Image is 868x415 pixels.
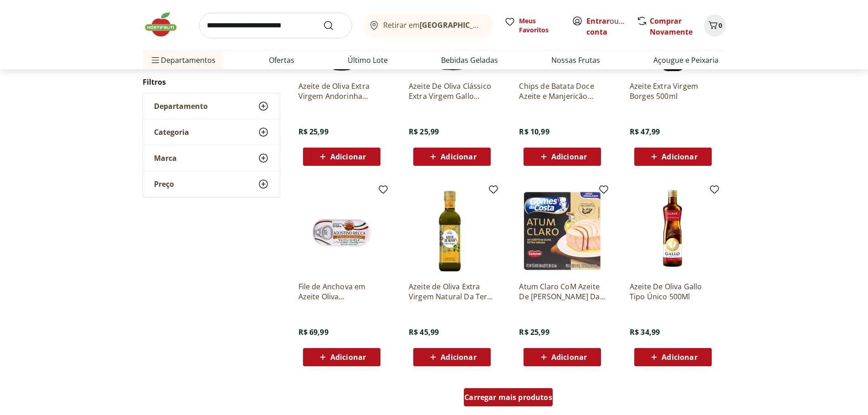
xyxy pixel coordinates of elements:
[586,16,637,37] a: Criar conta
[143,119,280,145] button: Categoria
[662,354,697,361] span: Adicionar
[464,388,553,410] a: Carregar mais produtos
[330,153,366,160] span: Adicionar
[650,16,693,37] a: Comprar Novamente
[519,282,606,302] a: Atum Claro CoM Azeite De [PERSON_NAME] Da Costa 170G
[630,81,716,101] a: Azeite Extra Virgem Borges 500ml
[348,55,388,66] a: Último Lote
[298,81,385,101] a: Azeite de Oliva Extra Virgem Andorinha 250ml
[143,93,280,119] button: Departamento
[662,153,697,160] span: Adicionar
[298,327,329,337] span: R$ 69,99
[330,354,366,361] span: Adicionar
[199,13,352,38] input: search
[420,20,573,30] b: [GEOGRAPHIC_DATA]/[GEOGRAPHIC_DATA]
[154,102,208,111] span: Departamento
[653,55,719,66] a: Açougue e Peixaria
[154,179,174,189] span: Preço
[143,73,280,91] h2: Filtros
[464,394,552,401] span: Carregar mais produtos
[630,188,716,274] img: Azeite De Oliva Gallo Tipo Único 500Ml
[634,148,712,166] button: Adicionar
[143,145,280,171] button: Marca
[409,127,439,137] span: R$ 25,99
[303,148,380,166] button: Adicionar
[519,188,606,274] img: Atum Claro CoM Azeite De Oliva Gomes Da Costa 170G
[630,327,660,337] span: R$ 34,99
[519,127,549,137] span: R$ 10,99
[719,21,722,30] span: 0
[409,282,495,302] a: Azeite de Oliva Extra Virgem Natural Da Terra 500ml
[409,188,495,274] img: Azeite de Oliva Extra Virgem Natural Da Terra 500ml
[441,153,476,160] span: Adicionar
[413,348,491,366] button: Adicionar
[150,49,216,71] span: Departamentos
[409,327,439,337] span: R$ 45,99
[519,327,549,337] span: R$ 25,99
[551,153,587,160] span: Adicionar
[519,81,606,101] a: Chips de Batata Doce Azeite e Manjericão Roots to Go 45g
[551,354,587,361] span: Adicionar
[298,127,329,137] span: R$ 25,99
[409,81,495,101] a: Azeite De Oliva Clássico Extra Virgem Gallo 250Ml
[298,188,385,274] img: File de Anchova em Azeite Oliva Agostino Recca 50g
[704,15,726,36] button: Carrinho
[150,49,161,71] button: Menu
[441,354,476,361] span: Adicionar
[504,16,561,35] a: Meus Favoritos
[298,282,385,302] a: File de Anchova em Azeite Oliva [PERSON_NAME] 50g
[630,127,660,137] span: R$ 47,99
[441,55,498,66] a: Bebidas Geladas
[363,13,493,38] button: Retirar em[GEOGRAPHIC_DATA]/[GEOGRAPHIC_DATA]
[323,20,345,31] button: Submit Search
[383,21,484,29] span: Retirar em
[586,16,610,26] a: Entrar
[524,348,601,366] button: Adicionar
[143,11,188,38] img: Hortifruti
[586,15,627,37] span: ou
[269,55,294,66] a: Ofertas
[630,282,716,302] a: Azeite De Oliva Gallo Tipo Único 500Ml
[143,171,280,197] button: Preço
[524,148,601,166] button: Adicionar
[634,348,712,366] button: Adicionar
[413,148,491,166] button: Adicionar
[519,16,561,35] span: Meus Favoritos
[303,348,380,366] button: Adicionar
[551,55,600,66] a: Nossas Frutas
[154,154,177,163] span: Marca
[154,128,189,137] span: Categoria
